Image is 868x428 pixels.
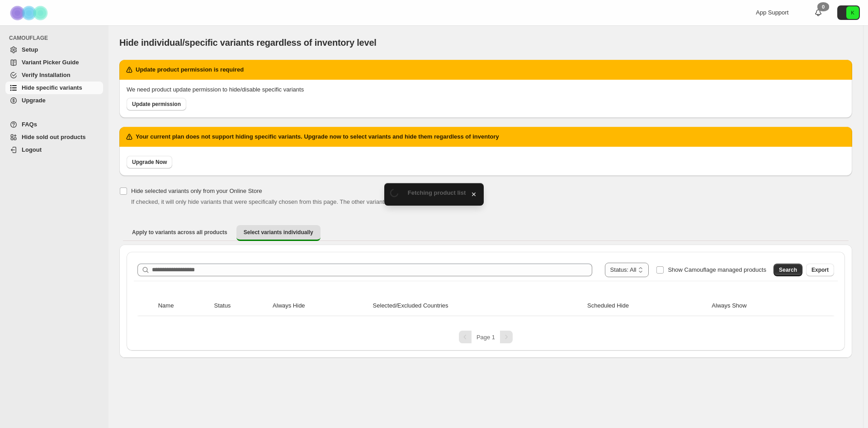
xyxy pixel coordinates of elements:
span: Logout [22,146,42,153]
a: Hide sold out products [5,131,103,144]
a: Upgrade Now [127,156,172,168]
span: Setup [22,46,38,53]
span: Fetching product list [408,189,466,196]
span: Hide selected variants only from your Online Store [131,188,262,194]
th: Status [212,296,270,316]
span: Hide individual/specific variants regardless of inventory level [119,38,377,48]
a: 0 [814,8,823,17]
span: Upgrade [22,97,46,104]
span: Verify Installation [22,72,71,78]
a: Hide specific variants [5,82,103,94]
span: Update permission [132,101,181,108]
th: Always Hide [270,296,370,316]
span: We need product update permission to hide/disable specific variants [127,86,304,93]
span: If checked, it will only hide variants that were specifically chosen from this page. The other va... [131,198,432,205]
button: Search [774,264,802,276]
button: Select variants individually [236,225,321,241]
img: Camouflage [7,0,52,25]
text: K [851,10,854,15]
div: Select variants individually [119,245,852,358]
th: Name [156,296,212,316]
button: Avatar with initials K [837,5,860,20]
span: App Support [756,9,788,16]
a: Upgrade [5,94,103,107]
th: Always Show [709,296,816,316]
span: Page 1 [476,334,495,341]
span: Hide specific variants [22,84,82,91]
h2: Your current plan does not support hiding specific variants. Upgrade now to select variants and h... [136,132,499,141]
nav: Pagination [134,331,838,343]
h2: Update product permission is required [136,65,244,74]
span: Hide sold out products [22,134,86,140]
div: 0 [817,2,829,11]
a: FAQs [5,118,103,131]
span: Show Camouflage managed products [668,266,766,273]
th: Scheduled Hide [585,296,709,316]
span: Variant Picker Guide [22,59,79,66]
a: Update permission [127,98,186,111]
span: Upgrade Now [132,159,167,166]
span: Apply to variants across all products [132,229,227,236]
th: Selected/Excluded Countries [370,296,585,316]
a: Variant Picker Guide [5,56,103,69]
a: Verify Installation [5,69,103,82]
a: Logout [5,144,103,156]
button: Apply to variants across all products [125,225,235,240]
span: Select variants individually [244,229,313,236]
span: CAMOUFLAGE [9,34,104,42]
span: Search [779,266,797,274]
span: Export [811,266,829,274]
span: FAQs [22,121,37,128]
span: Avatar with initials K [846,6,859,19]
a: Setup [5,43,103,56]
button: Export [806,264,834,276]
